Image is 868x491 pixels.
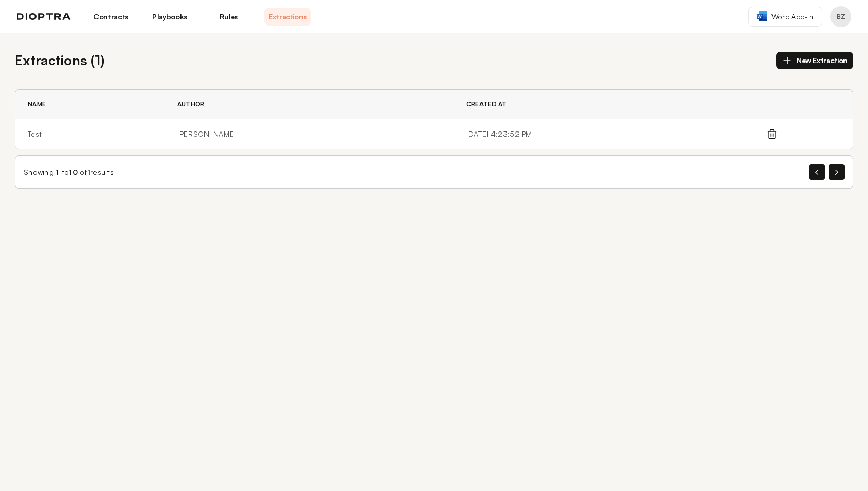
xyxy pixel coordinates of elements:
h2: Extractions ( 1 ) [15,50,104,70]
a: Rules [206,8,252,26]
td: Test [15,119,165,149]
button: Previous [809,164,825,180]
span: 1 [56,167,59,176]
div: Showing to of results [23,167,114,177]
button: Next [829,164,845,180]
th: Author [165,90,454,119]
span: 1 [87,167,90,176]
img: word [757,11,767,21]
a: Word Add-in [748,7,822,27]
span: 10 [69,167,78,176]
th: Created At [454,90,766,119]
button: Profile menu [830,6,851,27]
th: Name [15,90,165,119]
td: [DATE] 4:23:52 PM [454,119,766,149]
a: Extractions [264,8,311,26]
a: Playbooks [147,8,193,26]
td: [PERSON_NAME] [165,119,454,149]
img: logo [17,13,71,20]
span: Word Add-in [771,11,813,22]
a: Contracts [88,8,134,26]
button: New Extraction [776,52,853,69]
